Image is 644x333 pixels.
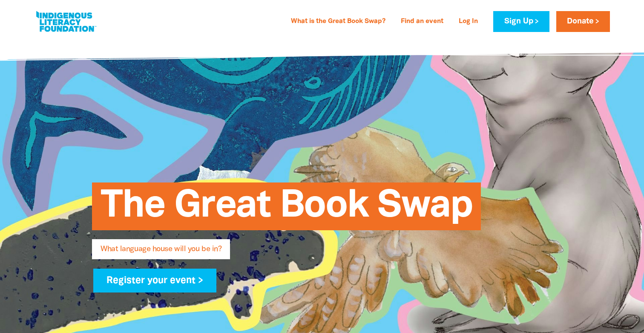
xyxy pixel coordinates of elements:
[396,15,448,29] a: Find an event
[454,15,483,29] a: Log In
[93,269,216,292] a: Register your event >
[101,246,221,259] span: What language house will you be in?
[493,11,549,32] a: Sign Up
[286,15,391,29] a: What is the Great Book Swap?
[101,189,472,230] span: The Great Book Swap
[556,11,610,32] a: Donate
